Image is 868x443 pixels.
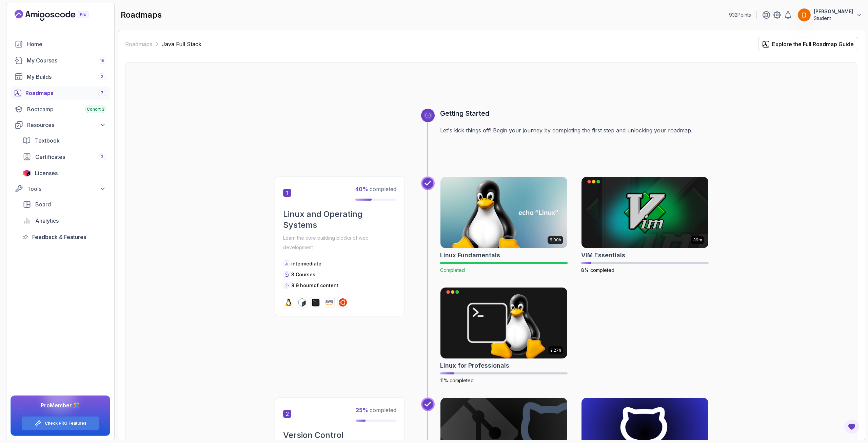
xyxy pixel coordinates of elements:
[27,40,106,48] div: Home
[312,298,320,307] img: terminal logo
[101,90,103,96] span: 7
[758,37,858,51] button: Explore the Full Roadmap Guide
[814,8,853,15] p: [PERSON_NAME]
[11,103,110,116] a: bootcamp
[772,40,854,48] div: Explore the Full Roadmap Guide
[693,237,702,243] p: 39m
[162,40,201,48] p: Java Full Stack
[814,15,853,22] p: Student
[798,8,811,21] img: user profile image
[11,86,110,100] a: roadmaps
[27,185,106,193] div: Tools
[35,153,65,161] span: Certificates
[25,89,106,97] div: Roadmaps
[440,177,567,248] img: Linux Fundamentals card
[32,233,86,241] span: Feedback & Features
[356,407,368,413] span: 25 %
[284,298,293,307] img: linux logo
[826,401,868,433] iframe: chat widget
[11,183,110,195] button: Tools
[440,109,709,118] h3: Getting Started
[440,251,500,260] h2: Linux Fundamentals
[355,186,396,192] span: completed
[15,10,104,21] a: Landing page
[35,200,51,208] span: Board
[797,8,863,22] button: user profile image[PERSON_NAME]Student
[19,134,110,147] a: textbook
[19,214,110,227] a: analytics
[19,198,110,211] a: board
[11,37,110,51] a: home
[11,54,110,67] a: courses
[440,288,567,359] img: Linux for Professionals card
[283,189,291,197] span: 1
[440,267,465,273] span: Completed
[339,298,347,307] img: ubuntu logo
[19,230,110,244] a: feedback
[11,119,110,131] button: Resources
[283,209,396,230] h2: Linux and Operating Systems
[440,126,709,134] p: Let's kick things off! Begin your journey by completing the first step and unlocking your roadmap.
[45,421,86,426] a: Check PRO Features
[440,287,568,384] a: Linux for Professionals card2.27hLinux for Professionals11% completed
[581,177,708,248] img: VIM Essentials card
[35,136,60,145] span: Textbook
[581,177,709,274] a: VIM Essentials card39mVIM Essentials8% completed
[550,237,561,243] p: 6.00h
[35,169,58,177] span: Licenses
[298,298,306,307] img: bash logo
[283,410,291,418] span: 2
[27,105,106,113] div: Bootcamp
[356,407,396,413] span: completed
[19,166,110,180] a: licenses
[291,272,315,277] span: 3 Courses
[729,12,751,18] p: 932 Points
[550,348,561,353] p: 2.27h
[35,217,59,225] span: Analytics
[22,416,99,430] button: Check PRO Features
[440,361,509,370] h2: Linux for Professionals
[440,177,568,274] a: Linux Fundamentals card6.00hLinux FundamentalsCompleted
[355,186,368,192] span: 40 %
[27,56,106,64] div: My Courses
[121,10,162,20] h2: roadmaps
[325,298,333,307] img: aws logo
[101,154,103,160] span: 3
[291,282,338,289] p: 8.9 hours of content
[100,58,104,63] span: 19
[581,251,625,260] h2: VIM Essentials
[11,70,110,84] a: builds
[27,121,106,129] div: Resources
[19,150,110,164] a: certificates
[101,74,103,79] span: 2
[125,40,152,48] a: Roadmaps
[283,233,396,252] p: Learn the core building blocks of web development
[87,107,104,112] span: Cohort 3
[23,170,31,177] img: jetbrains icon
[440,377,474,383] span: 11% completed
[27,73,106,81] div: My Builds
[283,430,396,441] h2: Version Control
[581,267,614,273] span: 8% completed
[291,260,321,267] p: intermediate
